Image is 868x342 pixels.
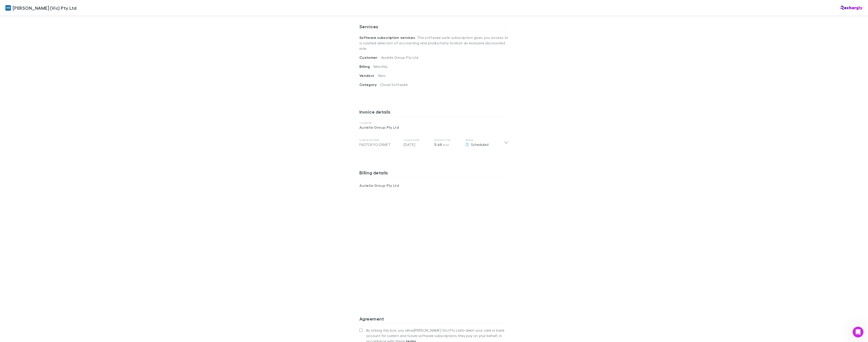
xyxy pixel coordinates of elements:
[13,5,76,11] span: [PERSON_NAME] (Vic) Pty Ltd
[359,191,509,295] iframe: Secure address input frame
[359,109,509,116] h3: Invoice details
[359,35,415,40] strong: Software subscription services
[359,142,400,147] div: F6DTOEYO-DRAFT
[853,327,863,337] iframe: Intercom live chat
[381,55,418,59] span: Aurielle Group Pty Ltd
[359,64,374,69] span: Billing
[359,24,509,31] h3: Services
[465,138,504,142] p: Status
[443,143,449,147] span: AUD
[841,6,863,10] img: Rechargly Logo
[404,138,431,142] p: Invoice Date
[5,5,11,11] img: William Buck (Vic) Pty Ltd's Logo
[359,138,400,142] p: Invoice Number
[359,125,509,130] p: Aurielle Group Pty Ltd
[359,121,509,125] p: Customer
[359,316,509,323] h3: Agreement
[359,55,381,60] span: Customer
[356,134,512,152] div: Invoice NumberF6DTOEYO-DRAFTInvoice Date[DATE]Amount Due5.48 AUDStatusScheduled
[359,183,434,188] p: Aurielle Group Pty Ltd
[359,170,509,177] h3: Billing details
[359,31,509,55] p: . The software suite subscription gives you access to a curated selection of accounting and produ...
[374,64,388,69] span: Monthly
[378,73,385,78] span: Xero
[380,82,408,87] span: Cloud Software
[359,73,378,78] span: Vendors
[359,82,380,87] span: Category
[434,142,442,147] span: 5.48
[471,142,488,147] span: Scheduled
[434,138,462,142] p: Amount Due
[404,142,431,147] p: [DATE]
